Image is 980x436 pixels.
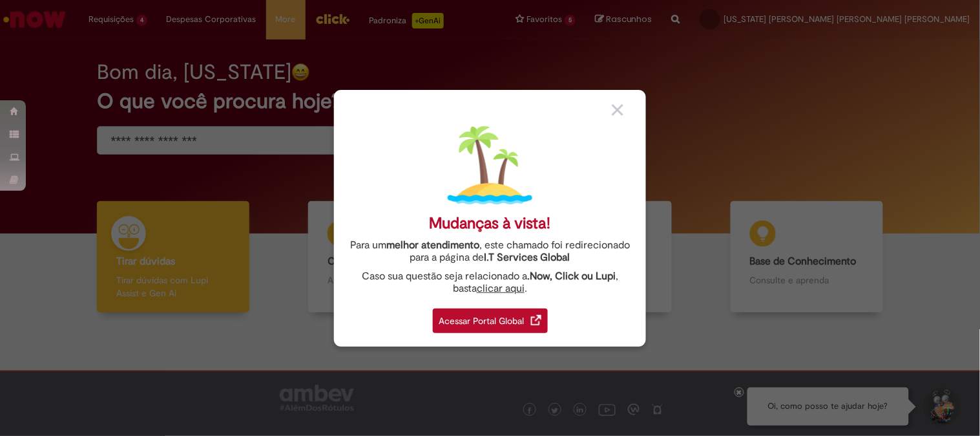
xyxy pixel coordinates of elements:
[531,315,541,325] img: redirect_link.png
[344,270,636,295] div: Caso sua questão seja relacionado a , basta .
[527,270,616,283] strong: .Now, Click ou Lupi
[386,239,479,252] strong: melhor atendimento
[448,123,532,208] img: island.png
[433,301,548,333] a: Acessar Portal Global
[477,275,525,295] a: clicar aqui
[344,239,636,264] div: Para um , este chamado foi redirecionado para a página de
[430,214,551,233] div: Mudanças à vista!
[485,244,570,264] a: I.T Services Global
[433,309,548,333] div: Acessar Portal Global
[612,104,623,116] img: close_button_grey.png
